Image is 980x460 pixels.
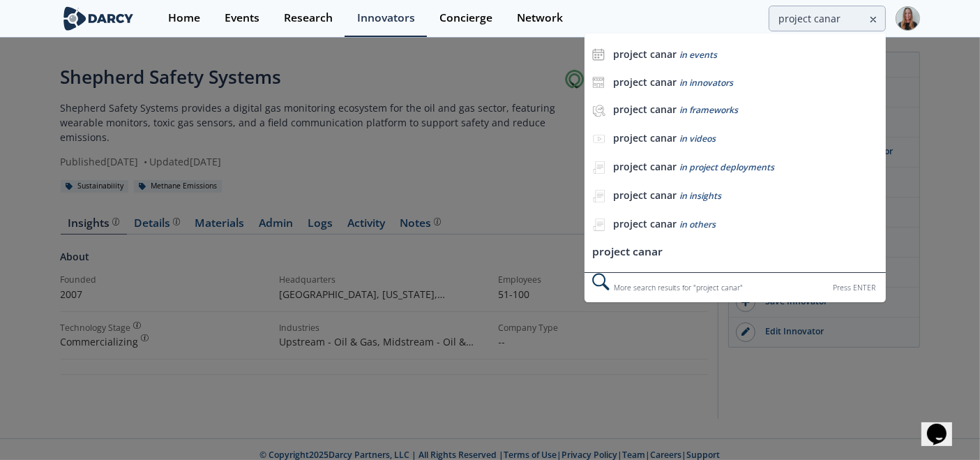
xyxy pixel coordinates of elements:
input: Advanced Search [769,6,886,31]
span: in project deployments [679,161,774,173]
iframe: chat widget [921,404,966,446]
img: icon [592,76,605,89]
span: in others [679,218,716,230]
span: in frameworks [679,104,738,116]
b: project canar [613,103,677,116]
span: in events [679,49,717,61]
span: in videos [679,133,716,144]
div: Network [517,13,563,24]
b: project canar [613,75,677,89]
span: in innovators [679,77,733,89]
div: Events [225,13,259,24]
div: Concierge [439,13,492,24]
div: Innovators [357,13,415,24]
div: Research [284,13,333,24]
b: project canar [613,47,677,61]
b: project canar [613,131,677,144]
b: project canar [613,188,677,202]
img: Profile [896,6,920,31]
img: icon [592,48,605,61]
b: project canar [613,160,677,173]
div: Press ENTER [834,281,876,295]
li: project canar [585,239,885,265]
span: in insights [679,190,721,202]
div: More search results for " project canar " [585,272,885,302]
div: Home [168,13,200,24]
img: logo-wide.svg [61,6,137,31]
b: project canar [613,217,677,230]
